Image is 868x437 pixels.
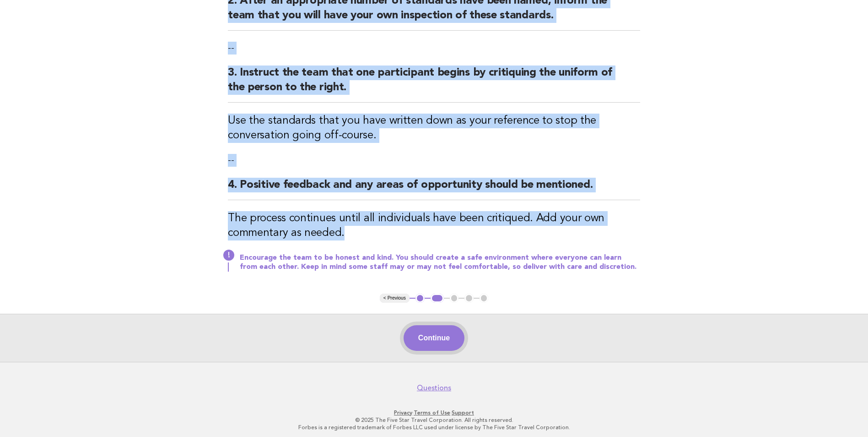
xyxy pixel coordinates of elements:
[228,154,640,167] p: --
[404,325,464,351] button: Continue
[394,410,412,416] a: Privacy
[228,211,640,240] h3: The process continues until all individuals have been critiqued. Add your own commentary as needed.
[452,410,474,416] a: Support
[228,66,640,103] h2: 3. Instruct the team that one participant begins by critiquing the uniform of the person to the r...
[228,114,640,143] h3: Use the standards that you have written down as your reference to stop the conversation going off...
[240,253,640,272] p: Encourage the team to be honest and kind. You should create a safe environment where everyone can...
[154,416,714,424] p: © 2025 The Five Star Travel Corporation. All rights reserved.
[414,410,450,416] a: Terms of Use
[415,294,425,303] button: 1
[380,294,410,303] button: < Previous
[154,409,714,416] p: · ·
[431,294,444,303] button: 2
[228,42,640,55] p: --
[417,383,451,393] a: Questions
[154,424,714,431] p: Forbes is a registered trademark of Forbes LLC used under license by The Five Star Travel Corpora...
[228,178,640,200] h2: 4. Positive feedback and any areas of opportunity should be mentioned.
